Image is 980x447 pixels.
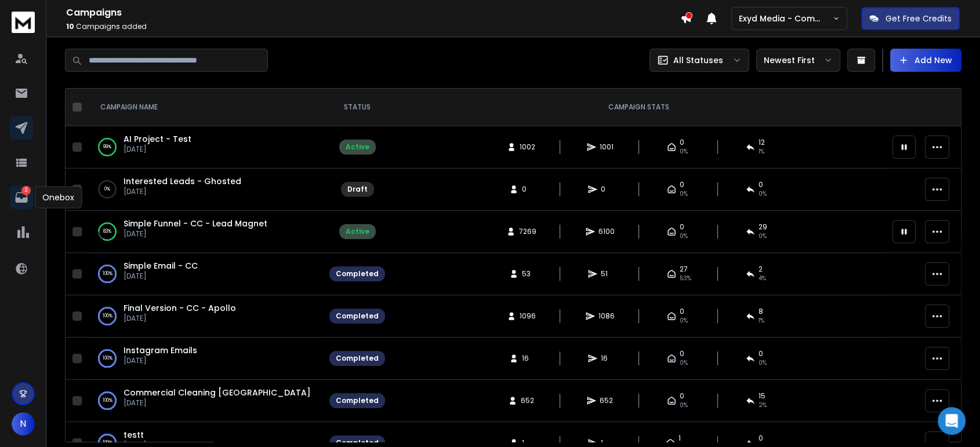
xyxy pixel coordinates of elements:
p: [DATE] [124,187,241,196]
span: 0 [680,349,684,358]
p: Get Free Credits [885,13,952,24]
p: 0 % [104,184,110,195]
span: 0 % [758,358,767,368]
span: 0 [758,180,763,189]
div: Active [346,227,369,236]
span: 652 [521,396,534,405]
span: 16 [522,354,533,363]
a: AI Project - Test [124,133,191,145]
a: 2 [10,186,33,209]
span: 0% [758,189,767,199]
span: 0 [601,185,612,194]
button: Add New [890,49,961,72]
span: 0% [680,358,688,368]
th: STATUS [322,89,392,126]
span: 1096 [520,312,536,321]
p: 100 % [103,268,112,280]
div: Completed [336,269,379,279]
span: 12 [758,138,765,147]
span: 2 % [758,401,767,410]
td: 83%Simple Funnel - CC - Lead Magnet[DATE] [86,211,322,253]
button: Get Free Credits [861,7,960,30]
p: [DATE] [124,229,267,239]
span: 0% [680,401,688,410]
p: Campaigns added [66,22,680,31]
span: 16 [601,354,612,363]
a: Final Version - CC - Apollo [124,302,236,314]
p: [DATE] [124,145,191,154]
div: Onebox [35,186,82,208]
span: 1002 [520,142,535,152]
span: 29 [758,222,767,232]
div: Open Intercom Messenger [938,407,966,435]
span: 0 [680,307,684,316]
button: Newest First [756,49,840,72]
span: 0 [680,391,684,401]
div: Completed [336,354,379,363]
span: 0% [680,147,688,156]
div: Draft [347,185,368,194]
span: 6100 [598,227,615,236]
img: logo [12,12,35,33]
p: 99 % [103,141,111,153]
span: 0 [680,138,684,147]
p: 100 % [103,353,112,364]
span: 1 [678,434,681,443]
a: Simple Email - CC [124,260,198,272]
span: 4 % [758,274,766,283]
td: 0%Interested Leads - Ghosted[DATE] [86,168,322,211]
span: 652 [600,396,613,405]
a: Commercial Cleaning [GEOGRAPHIC_DATA] [124,387,311,398]
a: Interested Leads - Ghosted [124,175,241,187]
span: 1086 [598,312,615,321]
div: Active [346,142,369,152]
span: 0 [758,349,763,358]
span: 0% [680,316,688,325]
td: 100%Instagram Emails[DATE] [86,338,322,380]
div: Completed [336,312,379,321]
a: Instagram Emails [124,345,197,356]
span: 0 % [758,232,767,241]
span: 53 % [680,274,691,283]
span: 0% [680,189,688,199]
span: 53 [522,269,533,279]
p: 2 [21,186,31,195]
p: 100 % [103,310,112,322]
span: 27 [680,265,688,274]
span: 1001 [600,142,614,152]
span: 0 [680,222,684,232]
button: N [12,412,35,435]
a: Simple Funnel - CC - Lead Magnet [124,218,267,229]
p: [DATE] [124,314,236,323]
td: 99%AI Project - Test[DATE] [86,126,322,168]
p: [DATE] [124,356,197,365]
p: 83 % [103,226,111,237]
th: CAMPAIGN STATS [392,89,885,126]
span: 0 [522,185,533,194]
td: 100%Final Version - CC - Apollo[DATE] [86,295,322,338]
div: Completed [336,396,379,405]
p: Exyd Media - Commercial Cleaning [739,13,833,24]
a: testt [124,429,144,441]
td: 100%Simple Email - CC[DATE] [86,253,322,295]
p: [DATE] [124,398,311,408]
span: 1 % [758,316,764,325]
span: 1 % [758,147,764,156]
p: All Statuses [673,54,723,66]
td: 100%Commercial Cleaning [GEOGRAPHIC_DATA][DATE] [86,380,322,422]
th: CAMPAIGN NAME [86,89,322,126]
p: [DATE] [124,272,198,281]
span: 0% [680,232,688,241]
h1: Campaigns [66,6,680,20]
span: 7269 [519,227,536,236]
span: 15 [758,391,765,401]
